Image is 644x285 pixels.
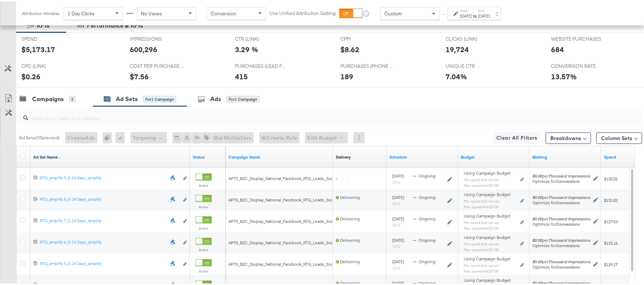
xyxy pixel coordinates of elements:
span: CONVERSION RATE [551,61,605,68]
sub: 12:13 [392,264,400,269]
span: APTS_B2C_Display_National_Facebook_RTG_Leads_SocialDisplay_alwayson_Retargeting_AMP24_Amplify [228,239,426,244]
span: COST PER PURCHASE (WEBSITE EVENTS) [130,61,183,68]
a: Your campaign name. [228,153,330,159]
div: $0.26 [21,70,40,80]
label: Active [196,246,212,251]
span: Delivering [336,236,360,241]
div: 19,724 [446,43,469,53]
sub: Min. spend limit: not set [464,176,499,180]
div: 189 [340,70,353,80]
span: Using Campaign Budget [464,276,511,282]
sub: Min. spend limit: not set [464,240,499,245]
em: Thousand Impressions [549,215,590,220]
span: No Views [141,9,162,15]
sub: Max. spend limit : $17.00 [464,182,498,186]
span: IMPRESSIONS [130,34,183,41]
em: $0.00 [532,215,542,220]
a: RTG_amplify 7_0-14 Days_amplify [40,216,166,224]
span: [DATE] [392,257,404,263]
sub: Min. spend limit: not set [464,197,499,202]
span: Using Campaign Budget [464,212,511,217]
em: Thousand Impressions [549,193,590,199]
em: $0.00 [532,279,542,284]
a: RTG_amplify 6_0-14 Days_amplify [40,238,166,245]
em: Conversions [556,199,580,204]
strong: to [472,12,478,17]
span: per [532,257,590,263]
span: $127.53 [604,217,633,223]
label: End: [478,7,490,12]
div: 415 [235,70,248,80]
span: WEBSITE PURCHASES [551,34,605,41]
div: $8.62 [340,43,359,53]
a: RTG_amplify 8_0-14 Days_amplify [40,195,166,202]
span: Custom [384,9,402,15]
div: 600,296 [130,43,157,53]
em: Conversions [556,177,580,182]
span: [DATE] [392,236,404,241]
em: Thousand Impressions [549,279,590,284]
span: 1 Day Clicks [68,9,95,15]
em: Thousand Impressions [549,236,590,241]
span: CPC (LINK) [21,61,75,68]
sub: 12:11 [392,179,400,183]
button: Breakdowns [546,131,591,142]
span: Using Campaign Budget [464,233,511,239]
span: Delivering [336,257,360,263]
div: 13.57% [551,70,577,80]
span: per [532,279,590,284]
div: RTG_amplify 5_0-14 Days_amplify [40,259,166,265]
span: Conversion [211,9,236,15]
div: 684 [551,43,564,53]
span: per [532,236,590,241]
div: Optimize for [532,177,590,183]
span: ongoing [419,172,436,177]
em: $0.00 [532,236,542,241]
div: Optimize for [532,263,590,269]
div: $7.56 [130,70,149,80]
div: Campaigns [32,94,64,102]
label: Active [196,203,212,208]
span: ongoing [419,215,436,220]
div: Ads [210,94,221,102]
span: per [532,215,590,220]
div: [DATE] [478,12,490,17]
span: [DATE] [392,193,404,199]
span: [DATE] [392,215,404,220]
span: $132.02 [604,175,633,180]
div: 3.29 % [235,43,258,53]
div: for 1 Campaign [143,95,176,101]
label: Use Unified Attribution Setting: [269,9,336,15]
div: 2 [69,95,75,101]
div: [DATE] [460,12,472,17]
label: Active [196,182,212,186]
em: Conversions [556,220,580,225]
div: 0 [103,131,115,142]
span: $131.82 [604,196,633,201]
label: Active [196,225,212,229]
span: ongoing [419,257,436,263]
div: Attribution Window: [21,10,60,15]
span: Delivering [336,279,360,284]
span: $133.16 [604,239,633,244]
a: Shows when your Ad Set is scheduled to deliver. [389,153,455,159]
sub: 12:12 [392,243,400,247]
span: SPEND [21,34,75,41]
div: 7.04% [446,70,467,80]
em: $0.00 [532,172,542,177]
span: [DATE] [392,172,404,177]
span: $129.17 [604,260,633,266]
span: Delivering [336,193,360,199]
sub: 12:13 [392,200,400,204]
span: Using Campaign Budget [464,255,511,260]
span: Using Campaign Budget [464,190,511,196]
a: Shows the current state of your Ad Set. [193,153,223,159]
span: APTS_B2C_Display_National_Facebook_RTG_Leads_SocialDisplay_alwayson_Retargeting_AMP24_Amplify [228,217,426,222]
label: Active [196,267,212,272]
div: Ad Sets [116,94,138,102]
sub: 12:11 [392,221,400,226]
span: [DATE] [392,279,404,284]
span: Clear All Filters [496,132,537,141]
button: Column Sets [596,131,642,142]
em: $0.00 [532,193,542,199]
